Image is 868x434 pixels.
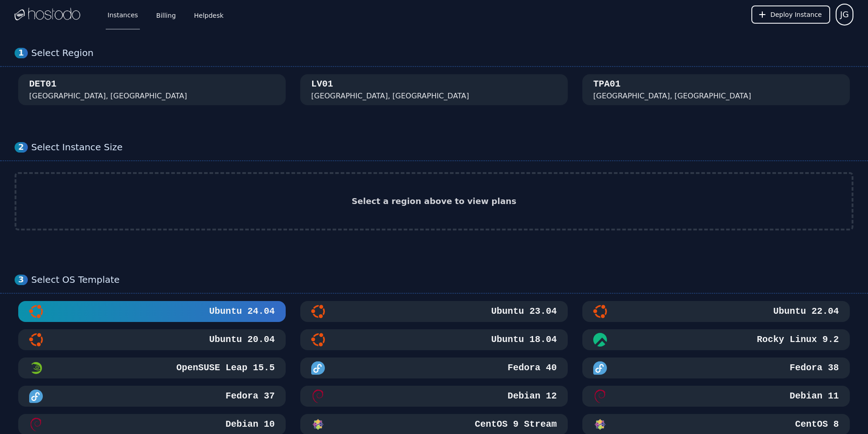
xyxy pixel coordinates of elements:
h2: Select a region above to view plans [352,195,517,208]
div: [GEOGRAPHIC_DATA], [GEOGRAPHIC_DATA] [29,91,187,102]
button: TPA01 [GEOGRAPHIC_DATA], [GEOGRAPHIC_DATA] [582,74,850,105]
h3: CentOS 8 [793,418,839,431]
div: TPA01 [593,78,621,91]
img: Ubuntu 20.04 [29,333,43,347]
div: [GEOGRAPHIC_DATA], [GEOGRAPHIC_DATA] [593,91,751,102]
button: Fedora 38Fedora 38 [582,357,850,378]
h3: OpenSUSE Leap 15.5 [175,362,275,374]
img: CentOS 8 [593,418,607,431]
button: OpenSUSE Leap 15.5 MinimalOpenSUSE Leap 15.5 [18,357,286,378]
img: Ubuntu 18.04 [311,333,325,347]
img: Ubuntu 23.04 [311,305,325,318]
div: Select OS Template [31,274,853,286]
button: Deploy Instance [751,5,830,24]
h3: Ubuntu 23.04 [489,305,557,318]
button: LV01 [GEOGRAPHIC_DATA], [GEOGRAPHIC_DATA] [300,74,568,105]
img: Ubuntu 22.04 [593,305,607,318]
h3: Fedora 37 [224,390,275,403]
div: [GEOGRAPHIC_DATA], [GEOGRAPHIC_DATA] [311,91,469,102]
h3: Debian 11 [788,390,839,403]
div: LV01 [311,78,333,91]
div: DET01 [29,78,56,91]
span: JG [840,8,849,21]
button: User menu [836,4,853,26]
button: Rocky Linux 9.2Rocky Linux 9.2 [582,329,850,350]
h3: Ubuntu 22.04 [771,305,839,318]
div: 2 [15,142,28,153]
h3: CentOS 9 Stream [473,418,557,431]
h3: Debian 10 [224,418,275,431]
button: Ubuntu 20.04Ubuntu 20.04 [18,329,286,350]
img: Fedora 38 [593,361,607,375]
div: 3 [15,275,28,285]
button: Ubuntu 18.04Ubuntu 18.04 [300,329,568,350]
h3: Ubuntu 24.04 [207,305,275,318]
span: Deploy Instance [770,10,822,19]
img: Debian 12 [311,389,325,403]
h3: Ubuntu 20.04 [207,333,275,346]
h3: Rocky Linux 9.2 [755,333,839,346]
img: Logo [15,8,80,21]
img: CentOS 9 Stream [311,418,325,431]
div: 1 [15,48,28,58]
img: Ubuntu 24.04 [29,305,43,318]
img: OpenSUSE Leap 15.5 Minimal [29,361,43,375]
img: Debian 11 [593,389,607,403]
button: Ubuntu 23.04Ubuntu 23.04 [300,301,568,322]
img: Debian 10 [29,418,43,431]
div: Select Instance Size [31,142,853,153]
button: Fedora 37Fedora 37 [18,386,286,407]
button: Fedora 40Fedora 40 [300,357,568,378]
button: Ubuntu 24.04Ubuntu 24.04 [18,301,286,322]
h3: Fedora 40 [506,362,557,374]
button: Debian 12Debian 12 [300,386,568,407]
h3: Fedora 38 [788,362,839,374]
img: Fedora 40 [311,361,325,375]
img: Fedora 37 [29,389,43,403]
button: Debian 11Debian 11 [582,386,850,407]
img: Rocky Linux 9.2 [593,333,607,347]
h3: Ubuntu 18.04 [489,333,557,346]
button: DET01 [GEOGRAPHIC_DATA], [GEOGRAPHIC_DATA] [18,74,286,105]
h3: Debian 12 [506,390,557,403]
div: Select Region [31,47,853,59]
button: Ubuntu 22.04Ubuntu 22.04 [582,301,850,322]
